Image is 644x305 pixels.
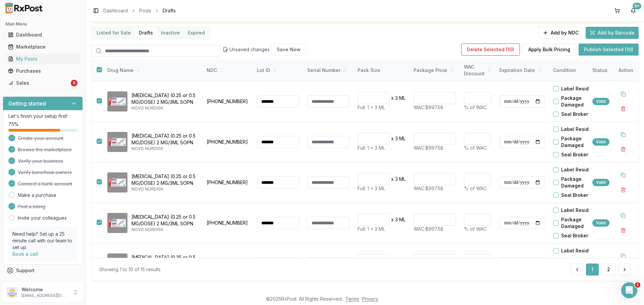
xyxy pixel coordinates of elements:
[633,3,641,9] div: 9+
[157,27,184,38] button: Inactive
[358,145,385,151] span: Full: 1 x 3 ML
[12,251,38,257] a: Book a call
[561,247,595,254] label: Label Residue
[399,176,406,182] p: ML
[107,253,127,274] img: Ozempic (0.25 or 0.5 MG/DOSE) 2 MG/3ML SOPN
[107,213,127,233] img: Ozempic (0.25 or 0.5 MG/DOSE) 2 MG/3ML SOPN
[561,85,595,92] label: Label Residue
[3,66,83,76] button: Purchases
[579,44,639,56] button: Publish Selected (10)
[3,78,83,88] button: Sales6
[207,67,249,74] div: NDC
[464,226,487,232] span: % of WAC
[395,176,398,182] p: 3
[21,293,68,298] p: [EMAIL_ADDRESS][DOMAIN_NAME]
[8,80,69,86] div: Sales
[135,27,157,38] button: Drafts
[362,296,378,302] a: Privacy
[107,172,127,193] img: Ozempic (0.25 or 0.5 MG/DOSE) 2 MG/3ML SOPN
[617,224,629,236] button: Delete
[131,214,197,227] p: [MEDICAL_DATA] (0.25 or 0.5 MG/DOSE) 2 MG/3ML SOPN
[464,185,487,191] span: % of WAC
[561,257,599,270] label: Package Damaged
[131,254,197,268] p: [MEDICAL_DATA] (0.25 or 0.5 MG/DOSE) 2 MG/3ML SOPN
[307,67,350,74] div: Serial Number
[8,31,77,38] div: Dashboard
[131,173,197,186] p: [MEDICAL_DATA] (0.25 or 0.5 MG/DOSE) 2 MG/3ML SOPN
[18,215,67,221] a: Invite your colleagues
[464,145,487,151] span: % of WAC
[103,7,128,14] a: Dashboard
[3,277,83,289] button: Feedback
[3,3,46,13] img: RxPost Logo
[18,192,56,199] a: Make a purchase
[207,139,249,145] p: [PHONE_NUMBER]
[391,135,394,142] p: x
[358,226,385,232] span: Full: 1 x 3 ML
[617,210,629,222] button: Duplicate
[131,186,197,192] p: NOVO NORDISK
[561,151,589,158] label: Seal Broken
[18,135,63,142] span: Create your account
[131,146,197,151] p: NOVO NORDISK
[561,135,599,149] label: Package Damaged
[395,135,398,142] p: 3
[628,5,639,16] button: 9+
[561,176,599,189] label: Package Damaged
[561,126,595,133] label: Label Residue
[549,60,599,81] th: Condition
[538,27,583,39] button: Add by NDC
[18,158,63,164] span: Verify your business
[3,29,83,40] button: Dashboard
[184,27,209,38] button: Expired
[395,216,398,223] p: 3
[3,54,83,64] button: My Posts
[621,282,637,298] iframe: Intercom live chat
[7,287,17,298] img: User avatar
[71,80,77,86] div: 6
[561,192,589,199] label: Seal Broken
[399,95,406,101] p: ML
[414,226,443,232] span: WAC: $997.58
[8,68,77,74] div: Purchases
[18,146,72,153] span: Browse the marketplace
[561,95,599,108] label: Package Damaged
[131,105,197,111] p: NOVO NORDISK
[354,60,410,81] th: Pack Size
[561,111,589,118] label: Seal Broken
[16,279,39,286] span: Feedback
[223,44,306,56] div: Unsaved changes
[561,207,595,214] label: Label Residue
[107,132,127,152] img: Ozempic (0.25 or 0.5 MG/DOSE) 2 MG/3ML SOPN
[3,264,83,277] button: Support
[395,257,398,263] p: 3
[592,138,609,146] div: Valid
[613,60,639,81] th: Action
[592,179,609,186] div: Valid
[345,296,359,302] a: Terms
[21,286,68,293] p: Welcome
[464,64,491,77] div: WAC Discount
[3,42,83,52] button: Marketplace
[395,95,398,101] p: 3
[391,257,394,263] p: x
[5,65,80,77] a: Purchases
[107,91,127,111] img: Ozempic (0.25 or 0.5 MG/DOSE) 2 MG/3ML SOPN
[617,88,629,100] button: Duplicate
[8,44,77,50] div: Marketplace
[399,135,406,142] p: ML
[399,257,406,263] p: ML
[5,41,80,53] a: Marketplace
[561,166,595,173] label: Label Residue
[18,169,72,176] span: Verify beneficial owners
[499,67,545,74] div: Expiration Date
[131,133,197,146] p: [MEDICAL_DATA] (0.25 or 0.5 MG/DOSE) 2 MG/3ML SOPN
[617,184,629,196] button: Delete
[5,53,80,65] a: My Posts
[601,263,616,276] button: 2
[107,67,197,74] div: Drug Name
[99,266,161,273] div: Showing 1 to 10 of 15 results
[391,95,394,101] p: x
[93,27,135,38] button: Listed for Sale
[271,44,306,56] button: Save Now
